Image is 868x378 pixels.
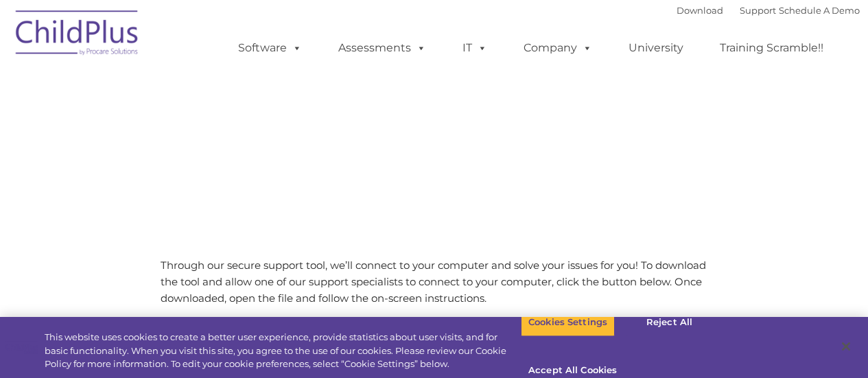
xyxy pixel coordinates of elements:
[9,1,146,69] img: ChildPlus by Procare Solutions
[831,331,861,362] button: Close
[19,99,532,141] span: LiveSupport with SplashTop
[510,34,606,62] a: Company
[224,34,316,62] a: Software
[626,308,712,337] button: Reject All
[677,5,860,16] font: |
[677,5,723,16] a: Download
[740,5,776,16] a: Support
[45,331,521,371] div: This website uses cookies to create a better user experience, provide statistics about user visit...
[161,257,707,307] p: Through our secure support tool, we’ll connect to your computer and solve your issues for you! To...
[325,34,440,62] a: Assessments
[521,308,615,337] button: Cookies Settings
[706,34,837,62] a: Training Scramble!!
[779,5,860,16] a: Schedule A Demo
[449,34,501,62] a: IT
[615,34,697,62] a: University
